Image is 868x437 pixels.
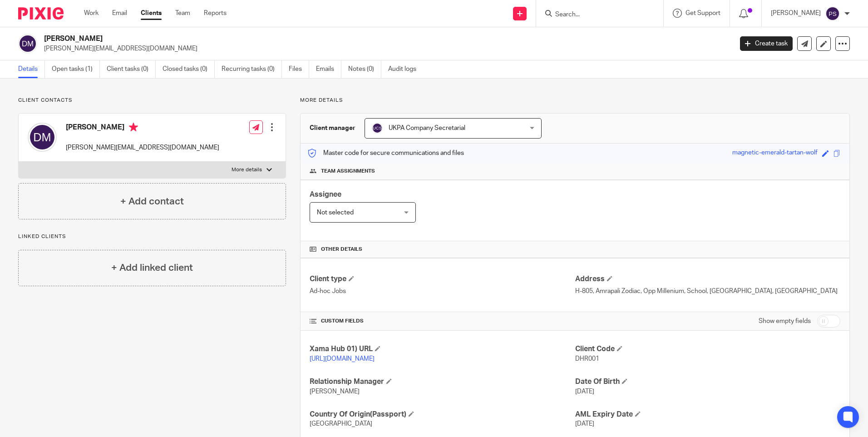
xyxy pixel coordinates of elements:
p: Linked clients [18,233,286,240]
h2: [PERSON_NAME] [44,34,590,44]
a: Email [112,9,127,18]
span: Not selected [317,209,354,216]
i: Primary [129,123,138,132]
a: Recurring tasks (0) [222,60,282,78]
p: More details [300,97,850,104]
p: Ad-hoc Jobs [310,287,575,296]
p: [PERSON_NAME][EMAIL_ADDRESS][DOMAIN_NAME] [66,143,219,152]
a: [URL][DOMAIN_NAME] [310,356,375,362]
span: Assignee [310,191,341,198]
h3: Client manager [310,124,355,133]
a: Team [175,9,190,18]
img: svg%3E [825,6,840,21]
a: Work [84,9,99,18]
p: Master code for secure communications and files [307,149,464,158]
h4: Client Code [575,344,840,354]
a: Files [289,60,309,78]
p: [PERSON_NAME][EMAIL_ADDRESS][DOMAIN_NAME] [44,44,726,53]
a: Reports [204,9,227,18]
h4: AML Expiry Date [575,410,840,419]
label: Show empty fields [759,317,811,326]
span: Get Support [686,10,720,16]
h4: Relationship Manager [310,377,575,387]
h4: Country Of Origin(Passport) [310,410,575,419]
a: Details [18,60,45,78]
p: Client contacts [18,97,286,104]
span: Team assignments [321,168,375,175]
a: Notes (0) [348,60,381,78]
a: Open tasks (1) [52,60,100,78]
span: [PERSON_NAME] [310,388,360,395]
span: Other details [321,246,362,253]
img: Pixie [18,7,64,20]
h4: Xama Hub 01) URL [310,344,575,354]
h4: + Add contact [120,194,184,209]
h4: + Add linked client [111,261,193,275]
h4: CUSTOM FIELDS [310,318,575,325]
div: magnetic-emerald-tartan-wolf [732,148,818,159]
h4: Date Of Birth [575,377,840,387]
span: [DATE] [575,421,594,427]
a: Client tasks (0) [107,60,156,78]
a: Emails [316,60,341,78]
span: [GEOGRAPHIC_DATA] [310,421,372,427]
input: Search [554,11,636,19]
p: [PERSON_NAME] [771,9,821,18]
span: UKPA Company Secretarial [389,125,465,131]
p: More details [232,166,262,174]
h4: [PERSON_NAME] [66,123,219,134]
a: Create task [740,36,793,51]
a: Closed tasks (0) [163,60,215,78]
span: DHR001 [575,356,599,362]
img: svg%3E [372,123,383,134]
span: [DATE] [575,388,594,395]
h4: Client type [310,274,575,284]
a: Audit logs [388,60,423,78]
p: H-805, Amrapali Zodiac, Opp Millenium, School, [GEOGRAPHIC_DATA], [GEOGRAPHIC_DATA] [575,287,840,296]
img: svg%3E [18,34,37,53]
img: svg%3E [28,123,57,152]
a: Clients [141,9,162,18]
h4: Address [575,274,840,284]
